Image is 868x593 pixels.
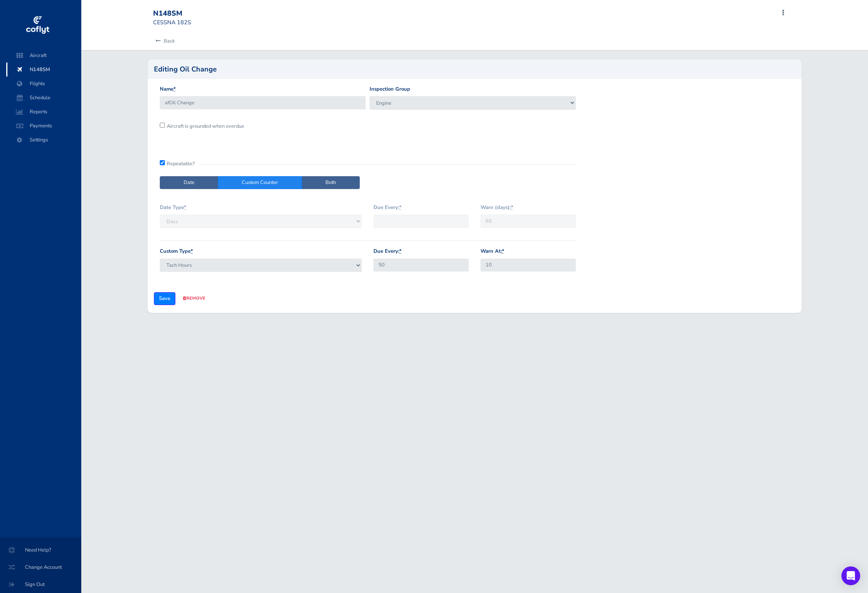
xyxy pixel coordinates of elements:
label: Due Every: [373,204,402,212]
span: Change Account [9,560,72,574]
label: Warn (days): [480,204,513,212]
label: Date Type [160,204,186,212]
input: Save [154,292,175,305]
label: Date [160,176,218,189]
abbr: required [184,204,186,211]
abbr: required [191,248,193,255]
label: Inspection Group [370,85,410,93]
label: Custom Type [160,247,193,255]
abbr: required [511,204,513,211]
small: CESSNA 182S [153,18,191,26]
span: Payments [14,119,73,133]
h2: Editing Oil Change [154,66,217,73]
div: N148SM [153,9,209,18]
span: Flights [14,77,73,91]
a: remove [183,295,205,301]
label: Both [302,176,360,189]
span: Settings [14,133,73,147]
span: Schedule [14,91,73,105]
abbr: required [173,86,176,93]
abbr: required [502,248,504,255]
div: Open Intercom Messenger [841,566,860,585]
div: Aircraft is grounded when overdue [158,122,368,130]
label: Name [160,85,176,93]
span: Aircraft [14,48,73,63]
abbr: required [399,248,402,255]
div: Repeatable? [160,160,575,164]
span: Need Help? [9,543,72,557]
abbr: required [399,204,402,211]
span: Sign Out [9,577,72,591]
span: N148SM [14,63,73,77]
label: Due Every: [373,247,402,255]
span: Reports [14,105,73,119]
a: Back [153,32,175,50]
label: Custom Counter [218,176,302,189]
label: Warn At: [480,247,504,255]
img: coflyt logo [25,14,50,37]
